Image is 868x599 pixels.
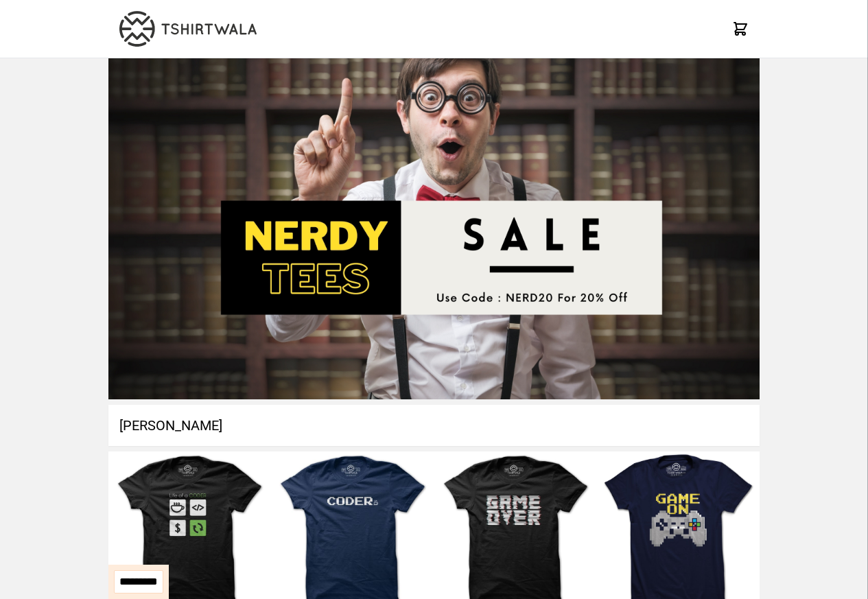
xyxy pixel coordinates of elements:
[119,11,257,47] img: TW-LOGO-400-104.png
[108,405,760,446] h1: [PERSON_NAME]
[108,58,760,399] img: Nerdy Tshirt Category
